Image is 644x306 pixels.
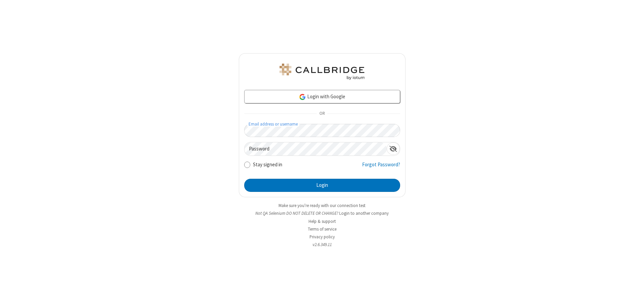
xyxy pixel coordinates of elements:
[244,124,400,137] input: Email address or username
[239,210,406,216] li: Not QA Selenium DO NOT DELETE OR CHANGE?
[310,234,335,240] a: Privacy policy
[278,64,366,80] img: QA Selenium DO NOT DELETE OR CHANGE
[362,161,400,174] a: Forgot Password?
[309,218,336,224] a: Help & support
[387,142,400,155] div: Show password
[244,179,400,192] button: Login
[239,241,406,248] li: v2.6.349.11
[317,109,327,118] span: OR
[244,90,400,103] a: Login with Google
[299,93,306,101] img: google-icon.png
[339,210,389,216] button: Login to another company
[308,226,336,232] a: Terms of service
[253,161,282,169] label: Stay signed in
[245,142,387,156] input: Password
[279,203,365,208] a: Make sure you're ready with our connection test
